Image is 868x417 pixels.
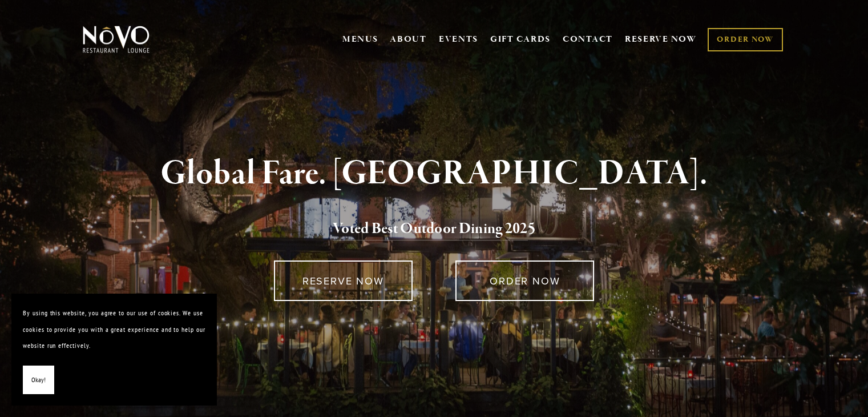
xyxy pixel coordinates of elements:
[490,29,551,50] a: GIFT CARDS
[708,28,782,51] a: ORDER NOW
[23,305,205,354] p: By using this website, you agree to our use of cookies. We use cookies to provide you with a grea...
[31,372,46,388] span: Okay!
[439,34,478,45] a: EVENTS
[23,366,54,395] button: Okay!
[333,219,528,240] a: Voted Best Outdoor Dining 202
[563,29,613,50] a: CONTACT
[455,260,594,301] a: ORDER NOW
[274,260,413,301] a: RESERVE NOW
[390,34,427,45] a: ABOUT
[11,294,217,406] section: Cookie banner
[102,217,767,241] h2: 5
[342,34,378,45] a: MENUS
[80,25,152,54] img: Novo Restaurant &amp; Lounge
[160,152,708,195] strong: Global Fare. [GEOGRAPHIC_DATA].
[625,29,697,50] a: RESERVE NOW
